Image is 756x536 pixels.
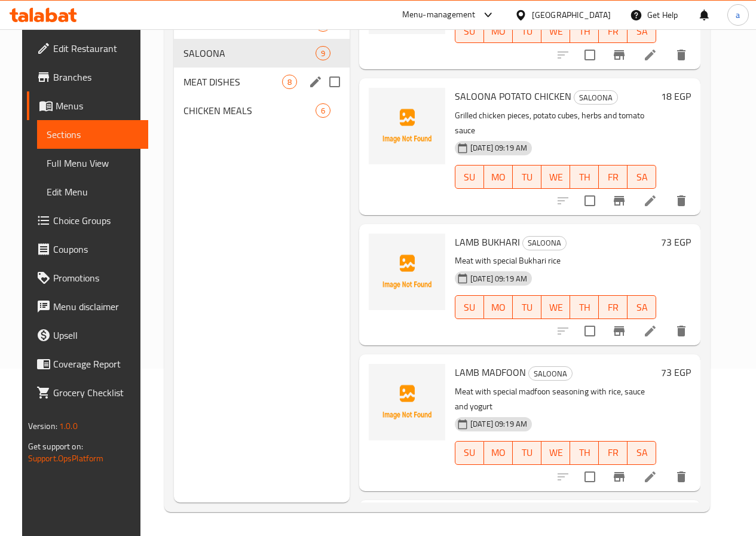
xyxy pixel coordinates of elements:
a: Choice Groups [27,206,148,235]
a: Grocery Checklist [27,378,148,407]
span: Upsell [53,328,139,342]
span: SA [632,444,651,461]
span: Sections [47,127,139,142]
span: SU [460,169,479,186]
button: SA [628,295,656,319]
div: MEAT DISHES8edit [174,68,350,96]
span: Choice Groups [53,213,139,228]
a: Edit Menu [37,177,148,206]
div: CHICKEN MEALS6 [174,96,350,125]
button: edit [307,73,325,91]
nav: Menu sections [174,5,350,130]
span: TH [575,23,594,40]
div: items [316,46,330,60]
div: SALOONA [574,90,618,105]
span: Version: [28,418,57,434]
button: Branch-specific-item [605,317,633,345]
button: WE [541,295,570,319]
span: 9 [316,48,330,59]
span: TU [518,169,537,186]
button: WE [541,19,570,43]
span: a [736,8,740,22]
span: 6 [316,105,330,117]
button: Branch-specific-item [605,463,633,491]
span: MO [489,299,508,316]
span: Branches [53,70,139,84]
span: [DATE] 09:19 AM [466,142,532,154]
span: WE [546,299,565,316]
a: Sections [37,120,148,149]
span: TU [518,23,537,40]
span: MO [489,444,508,461]
a: Menus [27,91,148,120]
span: SA [632,169,651,186]
span: 1.0.0 [59,418,78,434]
span: TH [575,299,594,316]
a: Coverage Report [27,350,148,378]
a: Edit menu item [643,48,657,62]
h6: 73 EGP [661,364,691,381]
button: SU [455,295,484,319]
span: Full Menu View [47,156,139,170]
span: MO [489,23,508,40]
span: Edit Restaurant [53,41,139,56]
span: FR [604,23,623,40]
a: Menu disclaimer [27,292,148,321]
button: Branch-specific-item [605,41,633,69]
div: Menu-management [402,8,476,22]
button: TH [570,441,599,465]
span: TU [518,299,537,316]
button: WE [541,165,570,189]
span: [DATE] 09:19 AM [466,418,532,430]
div: items [316,103,330,118]
span: [DATE] 09:19 AM [466,273,532,284]
span: SU [460,23,479,40]
span: 8 [283,76,296,88]
a: Promotions [27,264,148,292]
span: Menu disclaimer [53,299,139,314]
span: MO [489,169,508,186]
button: delete [667,41,696,69]
button: TH [570,19,599,43]
span: WE [546,444,565,461]
span: Edit Menu [47,185,139,199]
a: Coupons [27,235,148,264]
button: WE [541,441,570,465]
span: Grocery Checklist [53,385,139,400]
div: SALOONA [183,46,316,60]
span: WE [546,23,565,40]
img: LAMB BUKHARI [369,234,445,310]
h6: 18 EGP [661,88,691,105]
button: TH [570,295,599,319]
span: FR [604,169,623,186]
span: SALOONA [574,91,617,105]
div: [GEOGRAPHIC_DATA] [532,8,611,22]
span: SA [632,299,651,316]
span: TH [575,169,594,186]
a: Upsell [27,321,148,350]
a: Branches [27,63,148,91]
span: FR [604,444,623,461]
span: SU [460,444,479,461]
button: TU [513,441,541,465]
button: Branch-specific-item [605,186,633,215]
span: Promotions [53,271,139,285]
span: Select to update [577,42,602,68]
a: Edit menu item [643,194,657,208]
span: MEAT DISHES [183,75,282,89]
span: SALOONA [529,367,572,381]
span: CHICKEN MEALS [183,103,316,118]
button: TH [570,165,599,189]
button: SU [455,441,484,465]
button: FR [599,295,628,319]
img: SALOONA POTATO CHICKEN [369,88,445,164]
p: Meat with special Bukhari rice [455,253,656,268]
button: SA [628,19,656,43]
button: FR [599,19,628,43]
span: SU [460,299,479,316]
button: MO [484,165,513,189]
button: delete [667,186,696,215]
a: Edit menu item [643,324,657,338]
button: TU [513,165,541,189]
